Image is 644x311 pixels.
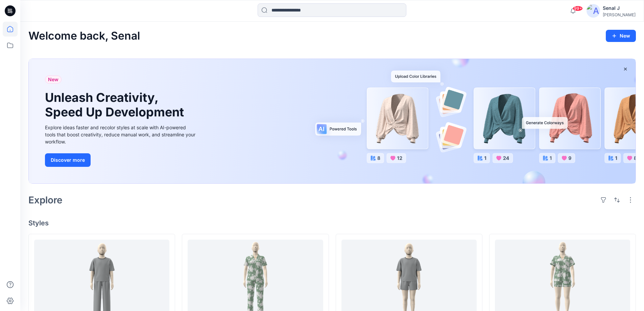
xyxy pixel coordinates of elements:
button: New [606,30,636,42]
h1: Unleash Creativity, Speed Up Development [45,90,187,119]
div: [PERSON_NAME] [603,12,636,17]
h2: Explore [28,195,63,205]
div: Explore ideas faster and recolor styles at scale with AI-powered tools that boost creativity, red... [45,124,197,145]
button: Discover more [45,153,91,167]
h2: Welcome back, Senal [28,30,140,42]
span: New [48,75,58,84]
a: Discover more [45,153,197,167]
span: 99+ [573,6,583,11]
div: Senal J [603,4,636,12]
img: avatar [587,4,600,18]
h4: Styles [28,219,636,227]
